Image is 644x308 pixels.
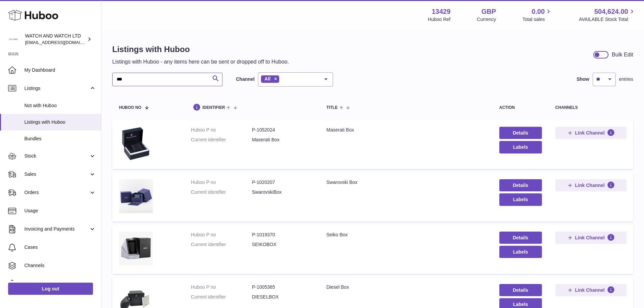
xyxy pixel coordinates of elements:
span: [EMAIL_ADDRESS][DOMAIN_NAME] [25,40,99,45]
span: Usage [24,208,96,214]
dd: DIESELBOX [252,294,313,300]
button: Labels [499,141,542,153]
span: 504,624.00 [594,7,628,16]
a: Log out [8,283,93,295]
div: Huboo Ref [428,16,451,23]
dd: P-1019370 [252,232,313,238]
span: Settings [24,281,96,287]
span: Channels [24,262,96,269]
label: Show [577,76,589,82]
span: Listings [24,85,89,92]
span: Invoicing and Payments [24,226,89,232]
dt: Huboo P no [191,179,252,186]
dd: Maserati Box [252,137,313,143]
a: Details [499,284,542,296]
img: Maserati Box [119,127,153,161]
span: identifier [202,105,225,110]
label: Channel [236,76,255,82]
span: Bundles [24,136,96,142]
strong: 13429 [432,7,451,16]
dt: Current identifier [191,241,252,248]
span: Sales [24,171,89,177]
div: Bulk Edit [612,51,633,58]
span: Link Channel [575,182,605,188]
dd: P-1020207 [252,179,313,186]
span: Link Channel [575,287,605,293]
span: Huboo no [119,105,141,110]
img: internalAdmin-13429@internal.huboo.com [8,34,18,44]
span: AVAILABLE Stock Total [579,16,636,23]
button: Labels [499,193,542,206]
div: action [499,105,542,110]
div: Maserati Box [326,127,485,133]
a: Details [499,232,542,244]
dt: Huboo P no [191,232,252,238]
button: Link Channel [555,232,626,244]
dt: Current identifier [191,137,252,143]
span: Total sales [522,16,552,23]
span: entries [619,76,633,82]
span: My Dashboard [24,67,96,73]
div: channels [555,105,626,110]
span: title [326,105,337,110]
div: WATCH AND WATCH LTD [25,33,86,46]
div: Swarovski Box [326,179,485,186]
a: Details [499,127,542,139]
span: Link Channel [575,235,605,241]
dd: SwarovskiBox [252,189,313,195]
div: Seiko Box [326,232,485,238]
span: All [264,76,270,81]
dd: P-1052024 [252,127,313,133]
dt: Huboo P no [191,127,252,133]
button: Labels [499,246,542,258]
img: Swarovski Box [119,179,153,213]
span: Not with Huboo [24,102,96,109]
button: Link Channel [555,179,626,191]
img: Seiko Box [119,232,153,265]
div: Currency [477,16,496,23]
dd: P-1005365 [252,284,313,290]
span: Stock [24,153,89,159]
dt: Huboo P no [191,284,252,290]
dt: Current identifier [191,294,252,300]
strong: GBP [481,7,496,16]
span: Orders [24,189,89,196]
a: 0.00 Total sales [522,7,552,23]
h1: Listings with Huboo [112,44,289,55]
span: Link Channel [575,130,605,136]
a: Details [499,179,542,191]
div: Diesel Box [326,284,485,290]
span: Listings with Huboo [24,119,96,125]
dt: Current identifier [191,189,252,195]
button: Link Channel [555,127,626,139]
button: Link Channel [555,284,626,296]
span: 0.00 [532,7,545,16]
dd: SEIKOBOX [252,241,313,248]
a: 504,624.00 AVAILABLE Stock Total [579,7,636,23]
span: Cases [24,244,96,251]
p: Listings with Huboo - any items here can be sent or dropped off to Huboo. [112,58,289,66]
